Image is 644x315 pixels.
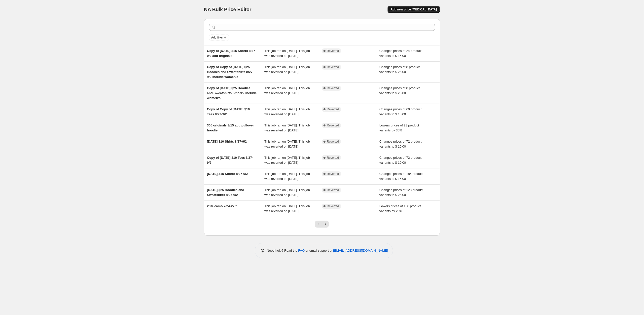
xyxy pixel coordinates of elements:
span: Reverted [327,107,339,111]
span: Reverted [327,156,339,160]
span: Changes prices of 72 product variants to $ 10.00 [379,140,422,148]
span: [DATE] $10 Shirts 8/27-9/2 [207,140,247,143]
span: Reverted [327,49,339,53]
span: This job ran on [DATE]. This job was reverted on [DATE]. [264,172,310,181]
span: Reverted [327,204,339,208]
button: Next [322,221,329,228]
span: Lowers prices of 108 product variants by 25% [379,204,421,213]
span: Reverted [327,86,339,90]
span: or email support at [305,249,333,252]
span: Lowers prices of 28 product variants by 30% [379,123,419,132]
span: Add filter [211,36,223,39]
span: Copy of Copy of [DATE] $25 Hoodies and Sweatshirts 8/27-9/2 include women's [207,65,254,79]
span: Changes prices of 72 product variants to $ 10.00 [379,156,422,164]
span: This job ran on [DATE]. This job was reverted on [DATE]. [264,140,310,148]
button: Add new price [MEDICAL_DATA] [388,6,440,13]
span: 305 originals 8/15 add pullover hoodie [207,123,254,132]
span: Reverted [327,188,339,192]
span: Copy of [DATE] $10 Tees 8/27-9/2 [207,156,253,164]
span: Reverted [327,140,339,144]
span: This job ran on [DATE]. This job was reverted on [DATE]. [264,65,310,74]
span: Copy of [DATE] $15 Shorts 8/27-9/2 add originals [207,49,256,58]
span: Changes prices of 8 product variants to $ 25.00 [379,86,420,95]
span: Changes prices of 60 product variants to $ 10.00 [379,107,422,116]
span: NA Bulk Price Editor [204,7,251,12]
nav: Pagination [315,221,329,228]
span: This job ran on [DATE]. This job was reverted on [DATE]. [264,123,310,132]
span: Reverted [327,172,339,176]
span: Need help? Read the [267,249,298,252]
span: This job ran on [DATE]. This job was reverted on [DATE]. [264,188,310,197]
span: [DATE] $15 Shorts 8/27-9/2 [207,172,248,176]
span: Reverted [327,65,339,69]
span: Copy of [DATE] $25 Hoodies and Sweatshirts 8/27-9/2 include women's [207,86,257,100]
span: This job ran on [DATE]. This job was reverted on [DATE]. [264,49,310,58]
span: [DATE] $25 Hoodies and Sweatshirts 8/27-9/2 [207,188,244,197]
span: Changes prices of 24 product variants to $ 15.00 [379,49,422,58]
span: Copy of Copy of [DATE] $10 Tees 8/27-9/2 [207,107,250,116]
span: Reverted [327,123,339,127]
button: Add filter [209,35,229,40]
span: This job ran on [DATE]. This job was reverted on [DATE]. [264,156,310,164]
a: [EMAIL_ADDRESS][DOMAIN_NAME] [333,249,388,252]
span: This job ran on [DATE]. This job was reverted on [DATE]. [264,86,310,95]
span: Changes prices of 128 product variants to $ 25.00 [379,188,423,197]
span: Changes prices of 184 product variants to $ 15.00 [379,172,423,181]
span: This job ran on [DATE]. This job was reverted on [DATE]. [264,204,310,213]
a: FAQ [298,249,305,252]
span: This job ran on [DATE]. This job was reverted on [DATE]. [264,107,310,116]
span: 25% camo 7/24-27 * [207,204,237,208]
span: Add new price [MEDICAL_DATA] [391,7,437,11]
span: Changes prices of 8 product variants to $ 25.00 [379,65,420,74]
